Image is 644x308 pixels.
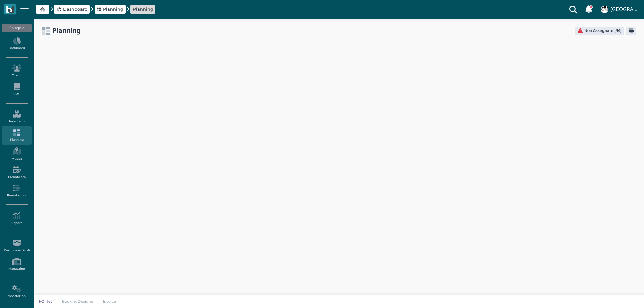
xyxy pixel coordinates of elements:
[103,6,123,12] span: Planning
[575,27,624,35] a: Non Assegnate (34)
[610,7,640,12] h4: [GEOGRAPHIC_DATA]
[2,24,31,32] div: Spiaggia
[6,6,14,13] img: logo
[63,6,88,12] span: Dashboard
[52,27,80,34] h2: Planning
[601,6,608,13] img: ...
[600,1,640,17] a: ... [GEOGRAPHIC_DATA]
[596,287,638,302] iframe: Help widget launcher
[2,35,31,53] a: Dashboard
[133,6,153,12] a: Planning
[56,6,88,12] a: Dashboard
[97,6,123,12] a: Planning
